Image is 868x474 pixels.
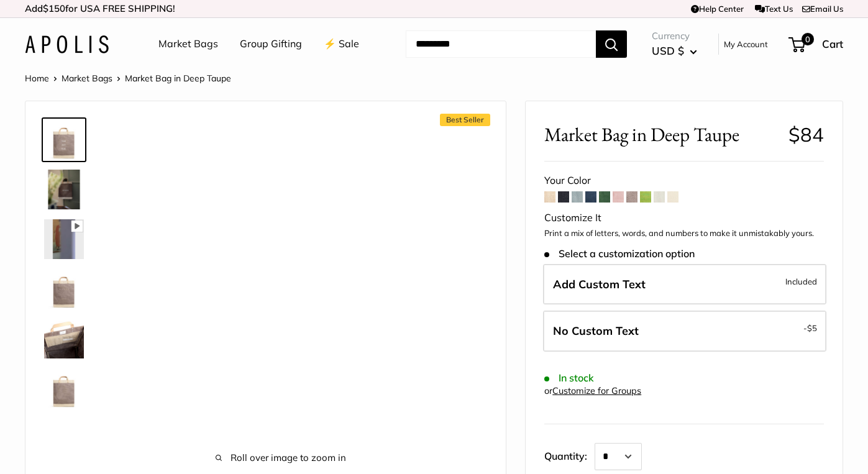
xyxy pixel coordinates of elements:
[125,73,231,84] span: Market Bag in Deep Taupe
[544,123,779,146] span: Market Bag in Deep Taupe
[544,209,824,227] div: Customize It
[42,366,86,411] a: Market Bag in Deep Taupe
[324,35,359,53] a: ⚡️ Sale
[42,316,86,361] a: Market Bag in Deep Taupe
[544,383,641,399] div: or
[25,70,231,86] nav: Breadcrumb
[596,30,627,58] button: Search
[25,35,109,53] img: Apolis
[544,248,694,260] span: Select a customization option
[652,44,684,57] span: USD $
[553,277,646,291] span: Add Custom Text
[125,449,437,467] span: Roll over image to zoom in
[724,37,768,52] a: My Account
[691,4,744,14] a: Help Center
[543,264,826,305] label: Add Custom Text
[44,319,84,358] img: Market Bag in Deep Taupe
[552,385,641,396] a: Customize for Groups
[755,4,793,14] a: Text Us
[240,35,302,53] a: Group Gifting
[652,27,697,45] span: Currency
[158,35,218,53] a: Market Bags
[44,269,84,309] img: Market Bag in Deep Taupe
[788,122,824,147] span: $84
[440,114,490,126] span: Best Seller
[44,170,84,209] img: Market Bag in Deep Taupe
[406,30,596,58] input: Search...
[544,372,593,384] span: In stock
[43,2,65,14] span: $150
[785,274,817,289] span: Included
[42,117,86,162] a: Market Bag in Deep Taupe
[25,73,49,84] a: Home
[803,321,817,335] span: -
[42,167,86,212] a: Market Bag in Deep Taupe
[553,324,639,338] span: No Custom Text
[44,368,84,408] img: Market Bag in Deep Taupe
[822,37,843,50] span: Cart
[807,323,817,333] span: $5
[42,267,86,311] a: Market Bag in Deep Taupe
[802,33,814,45] span: 0
[790,34,843,54] a: 0 Cart
[44,219,84,259] img: Market Bag in Deep Taupe
[543,311,826,352] label: Leave Blank
[544,227,824,240] p: Print a mix of letters, words, and numbers to make it unmistakably yours.
[544,171,824,190] div: Your Color
[802,4,843,14] a: Email Us
[62,73,112,84] a: Market Bags
[544,439,595,470] label: Quantity:
[652,41,697,61] button: USD $
[44,120,84,160] img: Market Bag in Deep Taupe
[42,217,86,262] a: Market Bag in Deep Taupe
